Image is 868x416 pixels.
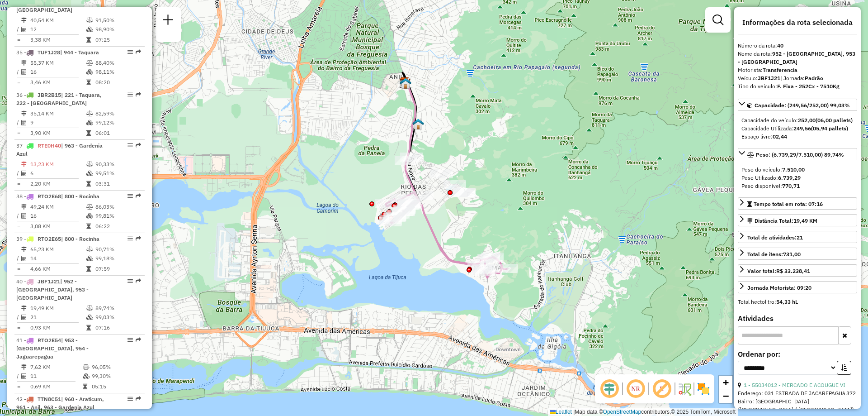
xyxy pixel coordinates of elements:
[86,120,93,125] i: % de utilização da cubagem
[95,160,141,169] td: 90,33%
[21,27,27,32] i: Total de Atividades
[738,66,857,74] div: Motorista:
[38,337,61,344] span: RTO2E54
[136,337,141,343] em: Rota exportada
[738,281,857,293] a: Jornada Motorista: 09:20
[16,67,21,77] td: /
[738,314,857,323] h4: Atividades
[400,153,423,162] div: Atividade não roteirizada - MERCADO REDE DOIS IR
[21,364,27,370] i: Distância Total
[127,193,133,199] em: Opções
[30,304,86,313] td: 19,49 KM
[738,99,857,111] a: Capacidade: (249,56/252,00) 99,03%
[21,18,27,23] i: Distância Total
[21,171,27,176] i: Total de Atividades
[756,151,844,158] span: Peso: (6.739,29/7.510,00) 89,74%
[793,217,817,224] span: 19,49 KM
[738,113,857,144] div: Capacidade: (249,56/252,00) 99,03%
[747,217,817,225] div: Distância Total:
[738,42,857,50] div: Número da rota:
[21,256,27,261] i: Total de Atividades
[21,204,27,210] i: Distância Total
[738,162,857,194] div: Peso: (6.739,29/7.510,00) 89,74%
[95,118,141,127] td: 99,12%
[30,160,86,169] td: 13,23 KM
[95,16,141,25] td: 91,50%
[21,60,27,66] i: Distância Total
[30,109,86,118] td: 35,14 KM
[738,231,857,243] a: Total de atividades:21
[741,174,854,182] div: Peso Utilizado:
[86,204,93,210] i: % de utilização do peso
[95,179,141,188] td: 03:31
[783,251,801,258] strong: 731,00
[95,211,141,220] td: 99,81%
[21,373,27,379] i: Total de Atividades
[780,75,823,81] span: | Jornada:
[38,278,60,285] span: JBF1J21
[30,129,86,138] td: 3,90 KM
[719,389,732,403] a: Zoom out
[91,382,141,391] td: 05:15
[21,69,27,75] i: Total de Atividades
[86,181,91,186] i: Tempo total em rota
[30,245,86,254] td: 65,23 KM
[86,171,93,176] i: % de utilização da cubagem
[16,211,21,220] td: /
[16,235,99,242] span: 39 -
[127,92,133,97] em: Opções
[16,91,102,106] span: | 221 - Taquara, 222 - [GEOGRAPHIC_DATA]
[603,409,642,415] a: OpenStreetMap
[776,298,798,305] strong: 54,33 hL
[16,193,99,200] span: 38 -
[782,182,800,189] strong: 770,71
[747,234,803,241] span: Total de atividades:
[38,49,60,56] span: TUF1J28
[86,315,93,320] i: % de utilização da cubagem
[91,363,141,372] td: 96,05%
[127,337,133,343] em: Opções
[16,323,21,332] td: =
[677,382,692,396] img: Fluxo de ruas
[747,267,810,275] div: Valor total:
[719,376,732,389] a: Zoom in
[16,129,21,138] td: =
[696,382,711,396] img: Exibir/Ocultar setores
[738,298,857,306] div: Total hectolitro:
[159,11,177,31] a: Nova sessão e pesquisa
[86,60,93,66] i: % de utilização do peso
[83,373,90,379] i: % de utilização da cubagem
[38,396,61,402] span: TTN8C51
[16,313,21,322] td: /
[86,80,91,85] i: Tempo total em rota
[738,197,857,210] a: Tempo total em rota: 07:16
[709,11,727,29] a: Exibir filtros
[16,337,89,360] span: 41 -
[782,166,805,173] strong: 7.510,00
[797,234,803,241] strong: 21
[30,211,86,220] td: 16
[738,50,857,66] div: Nome da rota:
[548,408,738,416] div: Map data © contributors,© 2025 TomTom, Microsoft
[38,235,61,242] span: RTO2E65
[16,396,104,411] span: 42 -
[741,116,854,124] div: Capacidade do veículo:
[599,378,620,400] span: Ocultar deslocamento
[453,188,476,197] div: Atividade não roteirizada - JOSE ANTONIO DOS SAN
[16,337,89,360] span: | 953 - [GEOGRAPHIC_DATA], 954 - Jaguarepagua
[400,77,411,89] img: FAD Van
[30,169,86,178] td: 6
[95,35,141,44] td: 07:25
[95,304,141,313] td: 89,74%
[738,74,857,82] div: Veículo:
[86,266,91,272] i: Tempo total em rota
[83,384,87,389] i: Tempo total em rota
[837,361,851,375] button: Ordem crescente
[747,250,801,258] div: Total de itens:
[399,77,411,89] img: CDD Jacarepaguá
[61,235,99,242] span: | 800 - Rocinha
[777,83,840,90] strong: F. Fixa - 252Cx - 7510Kg
[430,169,453,178] div: Atividade não roteirizada - JAIR F DAMIAO BEBIDA
[741,133,854,141] div: Espaço livre:
[30,254,86,263] td: 14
